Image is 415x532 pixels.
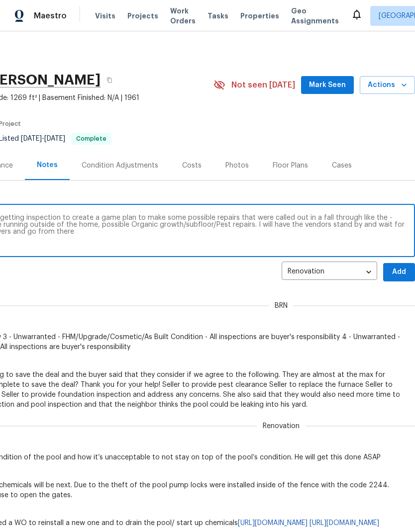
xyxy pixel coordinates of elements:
button: Actions [360,76,415,94]
span: Maestro [34,11,67,21]
span: - [21,135,65,142]
div: Cases [332,161,352,171]
div: Renovation [282,260,377,284]
span: Mark Seen [309,79,346,91]
div: Floor Plans [273,161,308,171]
div: Notes [37,160,58,170]
span: Complete [72,136,110,142]
span: Visits [95,11,115,21]
span: Projects [127,11,158,21]
span: [DATE] [44,135,65,142]
button: Mark Seen [301,76,354,94]
span: BRN [269,301,294,311]
span: Add [391,266,407,278]
a: [URL][DOMAIN_NAME] [238,520,308,527]
button: Copy Address [101,71,118,89]
span: Tasks [207,12,228,19]
button: Add [383,263,415,281]
span: [DATE] [21,135,42,142]
span: Renovation [257,421,306,431]
span: Actions [368,79,407,91]
span: Work Orders [170,6,196,26]
div: Condition Adjustments [82,161,158,171]
span: Not seen [DATE] [231,80,295,90]
a: [URL][DOMAIN_NAME] [310,520,379,527]
span: Geo Assignments [291,6,339,26]
span: Properties [240,11,279,21]
div: Photos [225,161,249,171]
div: Costs [182,161,202,171]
